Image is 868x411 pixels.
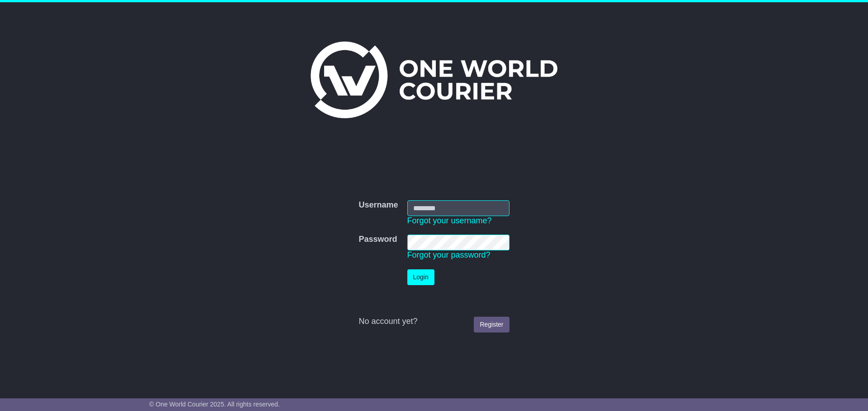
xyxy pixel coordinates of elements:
a: Forgot your password? [407,250,491,259]
button: Login [407,269,434,285]
span: © One World Courier 2025. All rights reserved. [149,401,280,408]
a: Register [474,317,509,332]
label: Password [359,235,397,245]
label: Username [359,200,398,210]
a: Forgot your username? [407,216,492,225]
div: No account yet? [359,317,509,327]
img: One World [311,42,557,118]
